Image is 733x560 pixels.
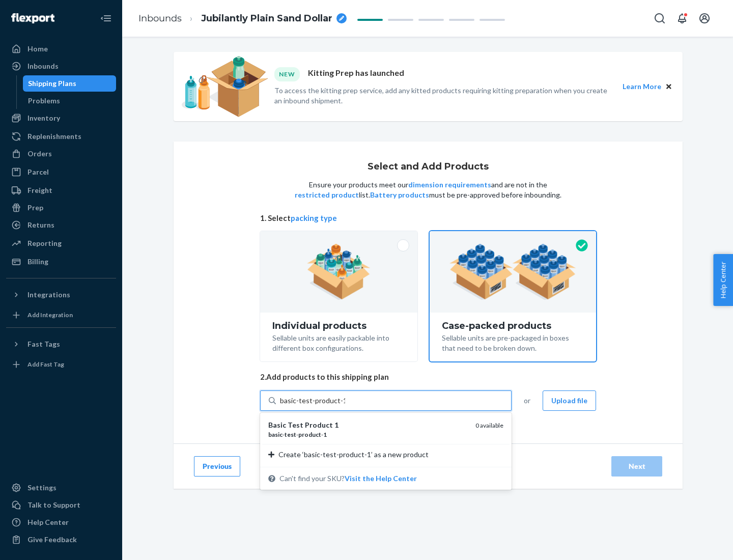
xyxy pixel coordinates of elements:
[6,336,116,352] button: Fast Tags
[449,244,576,300] img: case-pack.59cecea509d18c883b923b81aeac6d0b.png
[334,421,339,429] em: 1
[28,96,60,106] div: Problems
[6,164,116,180] a: Parcel
[345,473,417,484] button: Basic Test Product 1basic-test-product-10 availableCreate ‘basic-test-product-1’ as a new product...
[27,220,54,230] div: Returns
[288,421,303,429] em: Test
[6,514,116,530] a: Help Center
[294,180,562,200] p: Ensure your products meet our and are not in the list. must be pre-approved before inbounding.
[620,461,654,471] div: Next
[6,287,116,303] button: Integrations
[6,254,116,270] a: Billing
[27,290,70,300] div: Integrations
[27,113,60,123] div: Inventory
[268,430,467,439] div: - - -
[285,431,296,438] em: test
[260,213,596,223] span: 1. Select
[6,480,116,496] a: Settings
[368,162,489,172] h1: Select and Add Products
[6,235,116,251] a: Reporting
[27,257,48,267] div: Billing
[6,182,116,199] a: Freight
[27,167,49,177] div: Parcel
[274,67,300,81] div: NEW
[27,339,60,349] div: Fast Tags
[27,517,69,527] div: Help Center
[323,431,327,438] em: 1
[280,396,345,406] input: Basic Test Product 1basic-test-product-10 availableCreate ‘basic-test-product-1’ as a new product...
[96,8,116,29] button: Close Navigation
[672,8,692,29] button: Open notifications
[272,321,405,331] div: Individual products
[663,81,674,92] button: Close
[543,390,596,411] button: Upload file
[6,110,116,126] a: Inventory
[27,535,77,545] div: Give Feedback
[27,149,52,159] div: Orders
[27,238,62,248] div: Reporting
[23,75,117,92] a: Shipping Plans
[475,422,503,429] span: 0 available
[442,331,584,353] div: Sellable units are pre-packaged in boxes that need to be broken down.
[307,244,371,300] img: individual-pack.facf35554cb0f1810c75b2bd6df2d64e.png
[308,67,404,81] p: Kitting Prep has launched
[27,311,73,319] div: Add Integration
[623,81,661,92] button: Learn More
[611,456,662,477] button: Next
[694,8,715,29] button: Open account menu
[291,213,337,223] button: packing type
[6,497,116,513] a: Talk to Support
[6,41,116,57] a: Home
[370,190,429,200] button: Battery products
[6,128,116,145] a: Replenishments
[6,307,116,323] a: Add Integration
[524,396,530,406] span: or
[408,180,491,190] button: dimension requirements
[272,331,405,353] div: Sellable units are easily packable into different box configurations.
[6,200,116,216] a: Prep
[27,61,59,71] div: Inbounds
[28,78,76,89] div: Shipping Plans
[27,185,52,195] div: Freight
[268,431,283,438] em: basic
[442,321,584,331] div: Case-packed products
[268,421,286,429] em: Basic
[298,431,321,438] em: product
[6,146,116,162] a: Orders
[27,500,80,510] div: Talk to Support
[201,12,332,25] span: Jubilantly Plain Sand Dollar
[27,131,81,142] div: Replenishments
[295,190,359,200] button: restricted product
[27,203,43,213] div: Prep
[278,450,429,460] span: Create ‘basic-test-product-1’ as a new product
[274,86,613,106] p: To access the kitting prep service, add any kitted products requiring kitting preparation when yo...
[6,217,116,233] a: Returns
[305,421,333,429] em: Product
[6,58,116,74] a: Inbounds
[138,13,182,24] a: Inbounds
[260,372,596,382] span: 2. Add products to this shipping plan
[27,360,64,369] div: Add Fast Tag
[6,356,116,373] a: Add Fast Tag
[23,93,117,109] a: Problems
[27,483,57,493] div: Settings
[11,13,54,23] img: Flexport logo
[194,456,240,477] button: Previous
[713,254,733,306] button: Help Center
[650,8,670,29] button: Open Search Box
[279,473,417,484] span: Can't find your SKU?
[6,531,116,548] button: Give Feedback
[130,4,355,34] ol: breadcrumbs
[27,44,48,54] div: Home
